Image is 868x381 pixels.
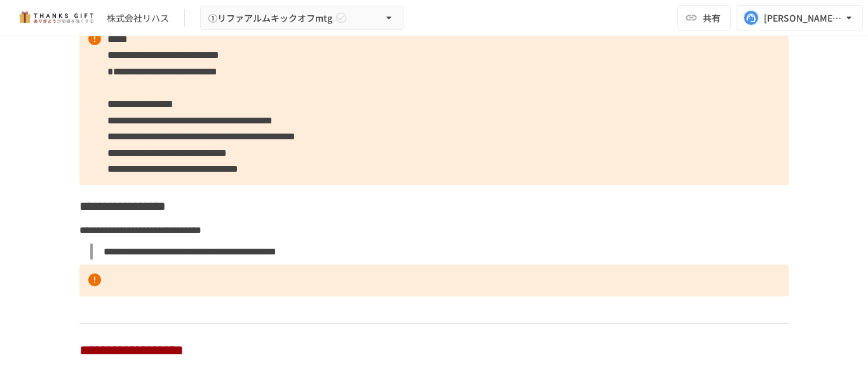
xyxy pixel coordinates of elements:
[200,6,403,31] button: ①リファアルムキックオフmtg
[736,5,863,31] button: [PERSON_NAME][EMAIL_ADDRESS][DOMAIN_NAME]
[764,10,843,26] div: [PERSON_NAME][EMAIL_ADDRESS][DOMAIN_NAME]
[15,8,97,28] img: mMP1OxWUAhQbsRWCurg7vIHe5HqDpP7qZo7fRoNLXQh
[107,11,169,25] div: 株式会社リハス
[677,5,731,31] button: 共有
[208,10,332,26] span: ①リファアルムキックオフmtg
[703,11,721,25] span: 共有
